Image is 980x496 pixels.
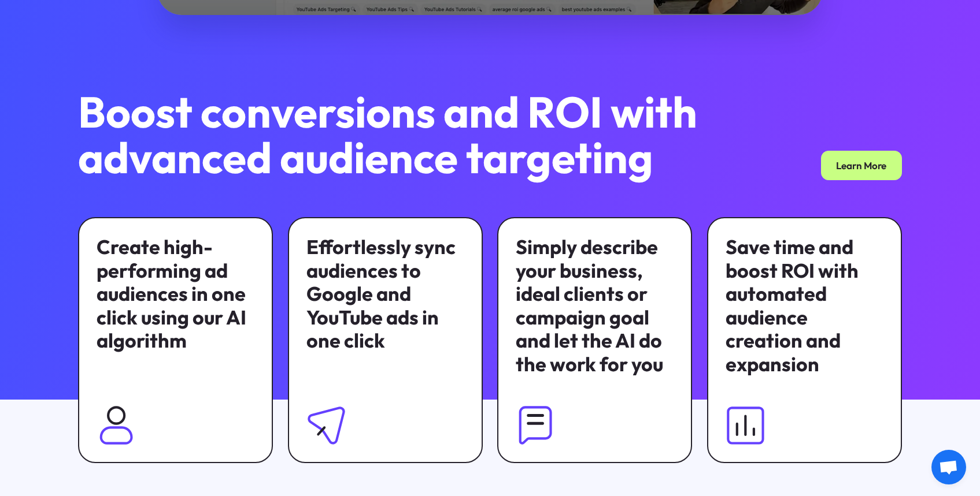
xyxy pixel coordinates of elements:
div: Chat abierto [931,450,966,484]
h2: Boost conversions and ROI with advanced audience targeting [78,89,719,180]
div: Save time and boost ROI with automated audience creation and expansion [726,236,883,376]
a: Learn More [821,151,902,180]
div: Effortlessly sync audiences to Google and YouTube ads in one click [306,236,464,353]
div: Simply describe your business, ideal clients or campaign goal and let the AI do the work for you [516,236,674,376]
div: Create high-performing ad audiences in one click using our AI algorithm [97,236,254,353]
